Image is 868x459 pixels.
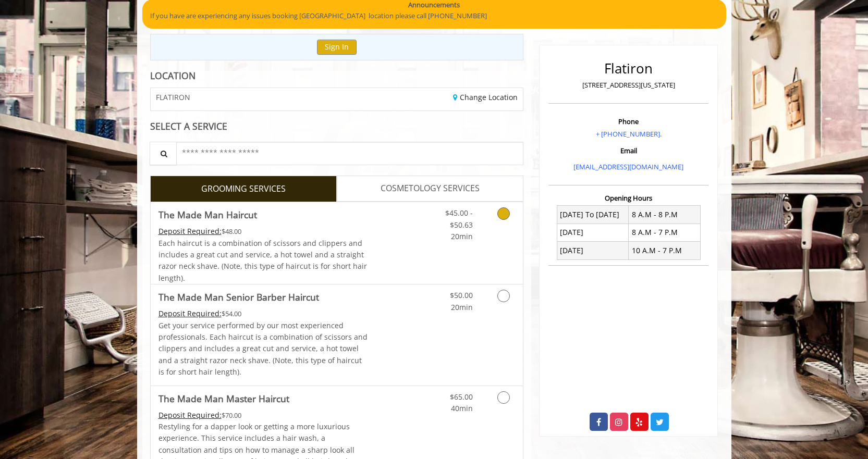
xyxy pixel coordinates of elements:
span: This service needs some Advance to be paid before we block your appointment [158,308,222,318]
button: Sign In [317,40,357,55]
td: [DATE] To [DATE] [557,206,629,224]
b: The Made Man Senior Barber Haircut [158,290,319,304]
span: Each haircut is a combination of scissors and clippers and includes a great cut and service, a ho... [158,238,367,283]
span: COSMETOLOGY SERVICES [381,182,480,195]
span: $65.00 [450,392,473,402]
span: This service needs some Advance to be paid before we block your appointment [158,410,222,420]
td: [DATE] [557,224,629,241]
b: LOCATION [150,69,195,82]
h3: Email [551,147,706,154]
span: 20min [451,231,473,241]
a: + [PHONE_NUMBER]. [596,129,662,139]
div: SELECT A SERVICE [150,121,524,131]
a: Change Location [453,92,518,102]
div: $54.00 [158,308,368,319]
a: [EMAIL_ADDRESS][DOMAIN_NAME] [573,162,683,171]
span: $45.00 - $50.63 [445,208,473,229]
span: This service needs some Advance to be paid before we block your appointment [158,226,222,236]
td: [DATE] [557,242,629,259]
span: GROOMING SERVICES [201,182,286,196]
h2: Flatiron [551,61,706,76]
span: $50.00 [450,290,473,300]
b: The Made Man Haircut [158,207,257,222]
h3: Opening Hours [548,194,708,202]
h3: Phone [551,118,706,125]
b: The Made Man Master Haircut [158,391,289,406]
span: 20min [451,302,473,312]
td: 8 A.M - 7 P.M [629,224,701,241]
button: Service Search [150,142,177,165]
span: FLATIRON [156,93,190,101]
span: 40min [451,403,473,413]
td: 10 A.M - 7 P.M [629,242,701,259]
div: $70.00 [158,410,368,421]
p: [STREET_ADDRESS][US_STATE] [551,80,706,91]
td: 8 A.M - 8 P.M [629,206,701,224]
div: $48.00 [158,226,368,237]
p: If you have are experiencing any issues booking [GEOGRAPHIC_DATA] location please call [PHONE_NUM... [150,10,718,21]
p: Get your service performed by our most experienced professionals. Each haircut is a combination o... [158,320,368,378]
